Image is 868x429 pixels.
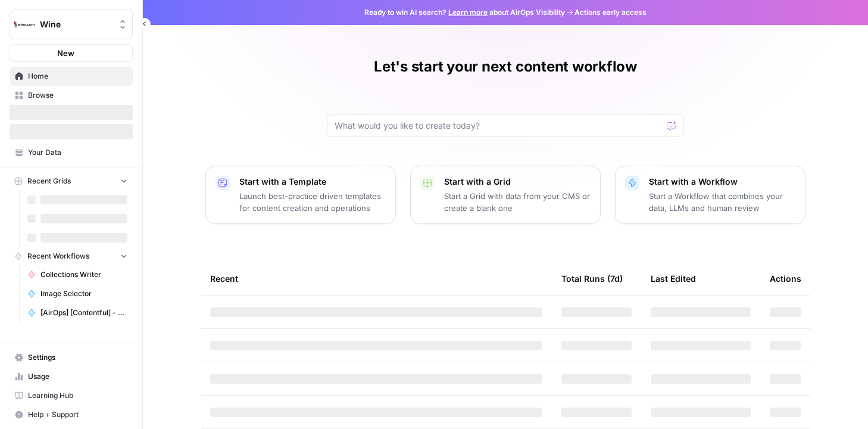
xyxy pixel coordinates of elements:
[14,14,35,35] img: Wine Logo
[27,251,89,262] span: Recent Workflows
[28,71,127,82] span: Home
[22,284,133,303] a: Image Selector
[649,190,795,214] p: Start a Workflow that combines your data, LLMs and human review
[10,405,133,424] button: Help + Support
[10,348,133,367] a: Settings
[22,303,133,322] a: [AirOps] [Contentful] - Create Article Pages With Images
[40,307,127,318] span: [AirOps] [Contentful] - Create Article Pages With Images
[444,176,591,188] p: Start with a Grid
[10,172,133,190] button: Recent Grids
[28,352,127,363] span: Settings
[28,409,127,420] span: Help + Support
[10,44,133,62] button: New
[28,90,127,101] span: Browse
[28,371,127,382] span: Usage
[22,265,133,284] a: Collections Writer
[10,386,133,405] a: Learning Hub
[561,262,623,295] div: Total Runs (7d)
[444,190,591,214] p: Start a Grid with data from your CMS or create a blank one
[10,10,133,39] button: Workspace: Wine
[374,57,637,76] h1: Let's start your next content workflow
[770,262,801,295] div: Actions
[364,7,565,18] span: Ready to win AI search? about AirOps Visibility
[28,147,127,158] span: Your Data
[40,18,112,30] span: Wine
[10,143,133,162] a: Your Data
[651,262,696,295] div: Last Edited
[10,247,133,265] button: Recent Workflows
[27,176,71,186] span: Recent Grids
[649,176,795,188] p: Start with a Workflow
[10,67,133,86] a: Home
[239,176,386,188] p: Start with a Template
[210,262,542,295] div: Recent
[10,86,133,105] a: Browse
[410,166,601,224] button: Start with a GridStart a Grid with data from your CMS or create a blank one
[335,120,662,132] input: What would you like to create today?
[615,166,805,224] button: Start with a WorkflowStart a Workflow that combines your data, LLMs and human review
[40,288,127,299] span: Image Selector
[574,7,647,18] span: Actions early access
[10,367,133,386] a: Usage
[205,166,396,224] button: Start with a TemplateLaunch best-practice driven templates for content creation and operations
[28,390,127,401] span: Learning Hub
[448,8,488,17] a: Learn more
[40,269,127,280] span: Collections Writer
[239,190,386,214] p: Launch best-practice driven templates for content creation and operations
[57,47,74,59] span: New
